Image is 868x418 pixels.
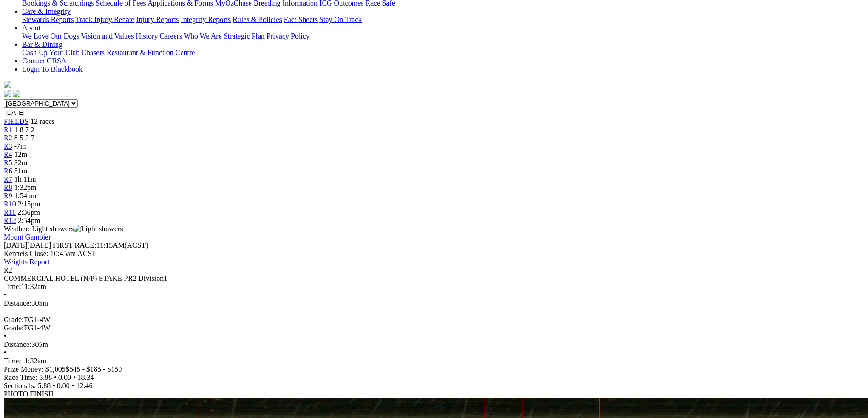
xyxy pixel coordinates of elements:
span: Grade: [4,324,24,332]
a: Careers [159,32,182,40]
a: R2 [4,134,12,142]
span: [DATE] [4,241,51,249]
a: Strategic Plan [224,32,265,40]
a: Who We Are [184,32,222,40]
div: 305m [4,299,864,307]
img: facebook.svg [4,90,11,97]
div: Prize Money: $1,005 [4,365,864,373]
span: 0.00 [58,373,71,381]
a: Stewards Reports [22,16,74,23]
a: Track Injury Rebate [75,16,134,23]
a: Fact Sheets [284,16,318,23]
span: 2:36pm [17,208,40,216]
img: logo-grsa-white.png [4,81,11,88]
a: R12 [4,217,16,224]
span: 11:15AM(ACST) [53,241,148,249]
span: 18.34 [78,373,94,381]
a: R7 [4,175,12,183]
a: Chasers Restaurant & Function Centre [81,49,195,56]
div: TG1-4W [4,316,864,324]
span: 1:54pm [14,192,37,200]
span: 5.88 [39,373,52,381]
span: 2:15pm [18,200,40,208]
span: [DATE] [4,241,28,249]
span: 5.88 [38,382,51,390]
a: Care & Integrity [22,7,71,15]
a: About [22,24,40,32]
a: We Love Our Dogs [22,32,79,40]
span: 1:32pm [14,184,37,191]
span: Sectionals: [4,382,36,390]
a: Weights Report [4,258,50,266]
span: -7m [14,142,26,150]
span: Race Time: [4,373,37,381]
span: 0.00 [57,382,70,390]
a: R1 [4,126,12,134]
span: 2:54pm [18,217,40,224]
a: Vision and Values [81,32,134,40]
span: $545 - $185 - $150 [66,365,122,373]
span: 1h 11m [14,175,36,183]
div: COMMERCIAL HOTEL (N/P) STAKE PR2 Division1 [4,274,864,283]
span: 12.46 [76,382,92,390]
div: 305m [4,340,864,349]
a: R10 [4,200,16,208]
span: • [4,349,6,357]
a: Stay On Track [319,16,362,23]
a: R6 [4,167,12,175]
a: R3 [4,142,12,150]
span: R2 [4,266,12,274]
a: Login To Blackbook [22,65,83,73]
span: • [73,373,76,381]
div: 11:32am [4,357,864,365]
a: R4 [4,150,12,158]
a: Cash Up Your Club [22,49,79,56]
a: R5 [4,159,12,167]
span: Distance: [4,299,31,307]
a: Bar & Dining [22,40,62,48]
a: R11 [4,208,16,216]
span: 1 8 7 2 [14,126,34,134]
div: Care & Integrity [22,16,864,24]
div: 11:32am [4,283,864,291]
div: TG1-4W [4,324,864,332]
a: Mount Gambier [4,233,51,241]
span: Weather: Light showers [4,225,123,233]
a: Contact GRSA [22,57,66,65]
span: Distance: [4,340,31,348]
div: Bar & Dining [22,49,864,57]
span: 32m [14,159,27,167]
a: History [136,32,158,40]
span: Time: [4,357,21,365]
a: Integrity Reports [181,16,231,23]
span: 12m [14,150,27,158]
img: twitter.svg [13,90,20,97]
span: • [4,332,6,340]
span: • [52,382,55,390]
div: About [22,32,864,40]
span: Grade: [4,316,24,323]
span: 51m [14,167,27,175]
span: • [72,382,74,390]
a: R8 [4,184,12,191]
span: Time: [4,283,21,290]
span: 12 races [30,117,55,125]
a: R9 [4,192,12,200]
a: Rules & Policies [233,16,282,23]
span: 8 5 3 7 [14,134,34,142]
div: Kennels Close: 10:45am ACST [4,250,864,258]
span: PHOTO FINISH [4,390,54,398]
img: Light showers [74,225,123,233]
input: Select date [4,108,85,117]
a: FIELDS [4,117,28,125]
